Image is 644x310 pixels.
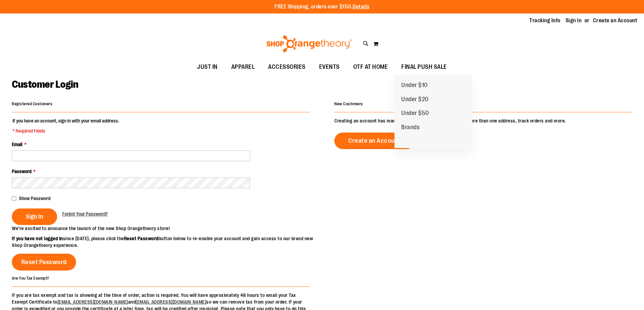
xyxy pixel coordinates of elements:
[593,17,638,24] a: Create an Account
[401,59,447,75] span: FINAL PUSH SALE
[12,102,52,106] strong: Registered Customers
[57,299,128,305] a: [EMAIL_ADDRESS][DOMAIN_NAME]
[529,17,560,24] a: Tracking Info
[124,236,159,241] strong: Reset Password
[62,211,108,217] span: Forgot Your Password?
[401,110,429,118] span: Under $50
[334,117,632,124] p: Creating an account has many benefits: check out faster, keep more than one address, track orders...
[12,235,322,249] p: since [DATE], please click the button below to re-enable your account and gain access to our bran...
[21,258,67,266] span: Reset Password
[19,196,50,201] span: Show Password
[334,133,415,149] a: Create an Account
[348,137,401,144] span: Create an Account
[319,59,340,75] span: EVENTS
[12,208,57,225] button: Sign In
[197,59,218,75] span: JUST IN
[401,96,429,104] span: Under $20
[401,82,428,90] span: Under $10
[353,4,369,10] a: Details
[334,102,363,106] strong: New Customers
[12,169,31,174] span: Password
[12,142,22,147] span: Email
[566,17,582,24] a: Sign In
[12,79,78,90] span: Customer Login
[275,3,369,11] p: FREE Shipping, orders over $150.
[401,124,420,132] span: Brands
[12,254,76,271] a: Reset Password
[12,117,120,134] legend: If you have an account, sign in with your email address.
[12,225,322,232] p: We’re excited to announce the launch of the new Shop Orangetheory store!
[353,59,388,75] span: OTF AT HOME
[62,210,108,217] a: Forgot Your Password?
[268,59,306,75] span: ACCESSORIES
[13,128,119,134] span: * Required Fields
[12,236,63,241] strong: If you have not logged in
[136,299,206,305] a: [EMAIL_ADDRESS][DOMAIN_NAME]
[26,213,43,220] span: Sign In
[265,35,353,52] img: Shop Orangetheory
[231,59,255,75] span: APPAREL
[12,276,49,280] strong: Are You Tax Exempt?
